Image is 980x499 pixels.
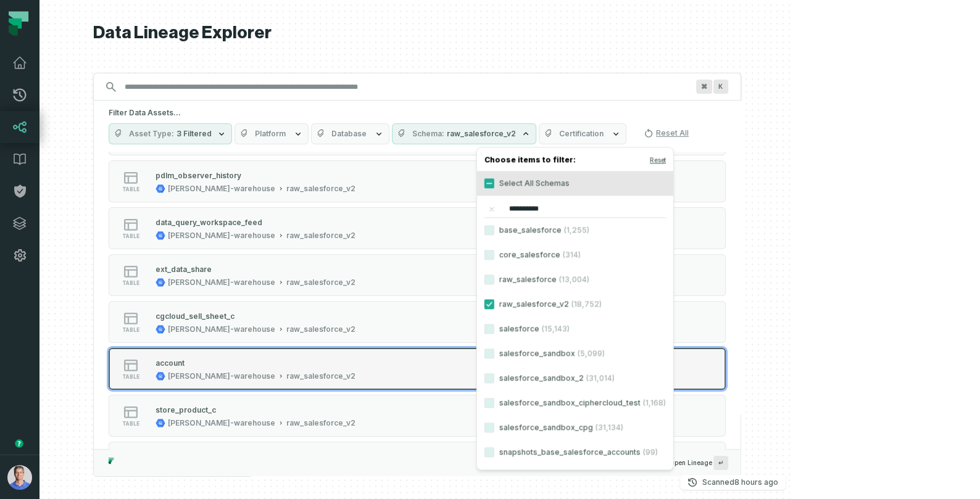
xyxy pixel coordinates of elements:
span: table [122,374,139,380]
button: raw_salesforce_v2(18,752) [484,299,494,309]
span: Press ⌘ + K to focus the search bar [696,80,712,94]
h4: Choose items to filter: [477,152,673,171]
button: Database [311,123,389,144]
button: Scanned[DATE] 4:02:51 AM [680,475,786,490]
button: salesforce_sandbox_ciphercloud_test(1,168) [484,398,494,408]
div: raw_salesforce_v2 [286,371,355,381]
span: Certification [559,129,604,139]
label: raw_salesforce [477,267,673,292]
span: 3 Filtered [176,129,212,139]
span: (31,134) [596,423,623,432]
span: (314) [563,250,581,260]
span: Open Lineage [670,456,728,470]
button: table[PERSON_NAME]-warehouseraw_salesforce_v2 [109,254,726,296]
label: salesforce_sandbox [477,341,673,366]
span: (5,099) [578,348,605,358]
span: (15,143) [542,324,570,334]
div: juul-warehouse [168,418,275,428]
div: account [156,358,185,368]
button: raw_salesforce(13,004) [484,274,494,284]
label: base_salesforce [477,218,673,242]
span: table [122,327,139,333]
label: salesforce_sandbox_cpg [477,415,673,440]
span: Platform [255,129,286,139]
label: Select All Schemas [477,171,673,196]
div: store_product_c [156,405,216,414]
span: Press ↵ to add a new Data Asset to the graph [713,456,728,470]
button: table[PERSON_NAME]-warehouseraw_salesforce_v2 [109,301,726,343]
div: cgcloud_sell_sheet_c [156,311,235,321]
img: avatar of Barak Forgoun [7,465,32,490]
relative-time: Sep 19, 2025, 4:02 AM GMT+3 [734,477,778,487]
span: (18,752) [571,299,602,309]
div: data_query_workspace_feed [156,218,262,227]
button: Asset Type3 Filtered [109,123,232,144]
label: raw_salesforce_v2 [477,292,673,316]
div: raw_salesforce_v2 [286,324,355,334]
button: table[PERSON_NAME]-warehouseraw_salesforce_v2 [109,348,726,390]
label: snapshots_base_salesforce_accounts [477,440,673,464]
span: (1,168) [643,398,666,408]
span: table [122,233,139,239]
button: snapshots_base_salesforce_accounts(99) [484,447,494,457]
div: juul-warehouse [168,278,275,287]
span: Asset Type [129,129,174,139]
span: (31,014) [586,373,615,383]
button: Reset All [639,123,694,143]
label: salesforce_sandbox_ciphercloud_test [477,390,673,415]
span: Database [331,129,367,139]
button: Clear [487,204,497,214]
div: Tooltip anchor [14,438,25,449]
span: table [122,421,139,427]
div: juul-warehouse [168,324,275,334]
div: juul-warehouse [168,184,275,194]
div: juul-warehouse [168,371,275,381]
button: Schemaraw_salesforce_v2 [392,123,536,144]
div: pdlm_observer_history [156,171,241,180]
button: salesforce_sandbox(5,099) [484,348,494,358]
label: core_salesforce [477,242,673,267]
span: table [122,186,139,192]
div: juul-warehouse [168,231,275,241]
button: core_salesforce(314) [484,250,494,260]
button: Select All Schemas [484,178,494,188]
button: Certification [539,123,626,144]
div: raw_salesforce_v2 [286,278,355,287]
button: salesforce(15,143) [484,324,494,334]
button: table[PERSON_NAME]-warehouseraw_salesforce_v2 [109,207,726,249]
span: (1,255) [564,225,589,235]
h1: Data Lineage Explorer [93,22,741,44]
button: salesforce_sandbox_2(31,014) [484,373,494,383]
span: Schema [412,129,444,139]
button: table[PERSON_NAME]-warehouseraw_salesforce_v2 [109,395,726,437]
span: (13,004) [559,274,589,284]
h5: Filter Data Assets... [109,108,726,118]
button: salesforce_sandbox_cpg(31,134) [484,423,494,432]
div: raw_salesforce_v2 [286,231,355,241]
div: raw_salesforce_v2 [286,418,355,428]
div: raw_salesforce_v2 [286,184,355,194]
p: Scanned [702,476,778,489]
button: table[PERSON_NAME]-warehouseraw_salesforce_v2 [109,160,726,202]
button: base_salesforce(1,255) [484,225,494,235]
button: table[PERSON_NAME]-warehouseraw_salesforce_v2 [109,442,726,484]
button: Reset [650,155,666,165]
div: ext_data_share [156,265,212,274]
span: Press ⌘ + K to focus the search bar [713,80,728,94]
label: salesforce_sandbox_2 [477,366,673,390]
label: salesforce [477,316,673,341]
div: Suggestions [94,152,741,449]
span: table [122,280,139,286]
button: Platform [235,123,309,144]
span: (99) [643,447,658,457]
span: raw_salesforce_v2 [447,129,516,139]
